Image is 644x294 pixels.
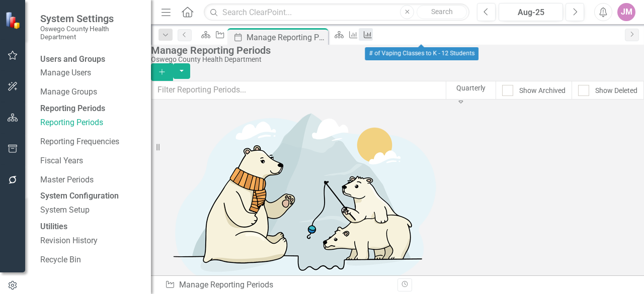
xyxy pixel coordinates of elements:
[40,205,141,216] a: System Setup
[204,4,469,21] input: Search ClearPoint...
[40,54,141,65] div: Users and Groups
[40,155,141,167] a: Fiscal Years
[499,3,563,21] button: Aug-25
[40,25,141,41] small: Oswego County Health Department
[40,221,141,233] div: Utilities
[617,3,635,21] button: JM
[165,279,390,291] div: Manage Reporting Periods
[519,85,566,95] div: Show Archived
[40,67,141,79] a: Manage Users
[456,83,486,93] div: Quarterly
[40,86,141,98] a: Manage Groups
[5,11,23,29] img: ClearPoint Strategy
[40,174,141,186] a: Master Periods
[40,103,141,115] div: Reporting Periods
[151,81,446,100] input: Filter Reporting Periods...
[40,254,141,266] a: Recycle Bin
[365,47,478,60] div: # of Vaping Classes to K - 12 Students
[502,7,559,19] div: Aug-25
[247,31,326,44] div: Manage Reporting Periods
[595,85,637,95] div: Show Deleted
[40,235,141,247] a: Revision History
[40,13,141,25] span: System Settings
[40,117,141,129] a: Reporting Periods
[40,136,141,148] a: Reporting Frequencies
[431,8,453,16] span: Search
[40,190,141,202] div: System Configuration
[417,5,467,19] button: Search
